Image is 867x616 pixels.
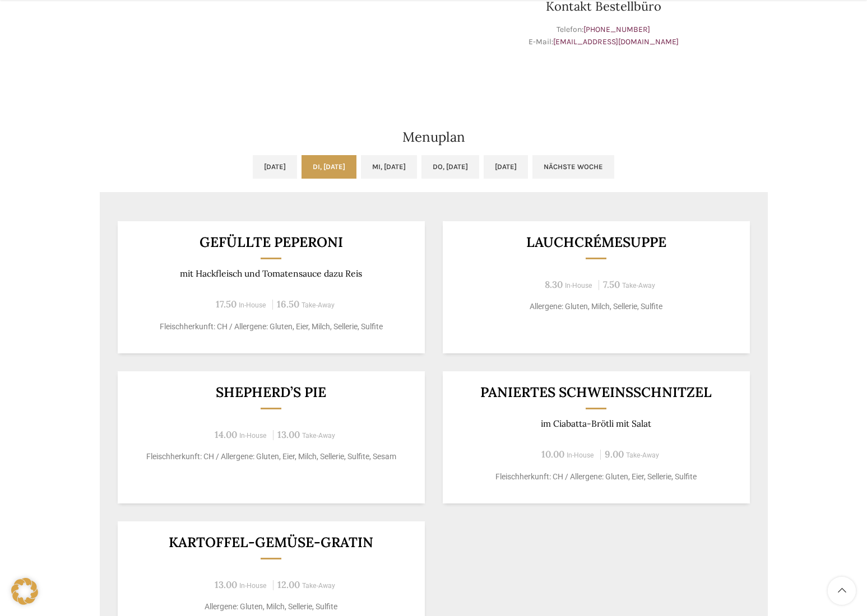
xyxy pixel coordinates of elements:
span: Take-Away [302,301,335,309]
p: Allergene: Gluten, Milch, Sellerie, Sulfite [131,601,411,613]
span: In-House [239,582,267,590]
a: [PHONE_NUMBER] [583,25,650,34]
p: Telefon: E-Mail: [439,24,768,49]
a: Do, [DATE] [421,155,479,179]
a: Mi, [DATE] [361,155,417,179]
a: Scroll to top button [828,577,856,605]
span: In-House [239,432,267,440]
span: 9.00 [605,448,624,460]
p: mit Hackfleisch und Tomatensauce dazu Reis [131,268,411,279]
span: In-House [567,451,594,459]
p: Allergene: Gluten, Milch, Sellerie, Sulfite [456,301,736,312]
h2: Menuplan [100,130,768,144]
span: 17.50 [216,298,237,310]
span: 13.00 [277,428,300,441]
span: Take-Away [302,432,335,440]
a: [DATE] [253,155,297,179]
span: 13.00 [215,578,237,591]
span: Take-Away [626,451,659,459]
p: Fleischherkunft: CH / Allergene: Gluten, Eier, Milch, Sellerie, Sulfite [131,321,411,333]
p: Fleischherkunft: CH / Allergene: Gluten, Eier, Sellerie, Sulfite [456,471,736,483]
span: 8.30 [545,278,563,291]
span: 7.50 [603,278,620,291]
span: In-House [565,282,592,290]
span: 16.50 [277,298,299,310]
span: In-House [239,301,266,309]
a: Nächste Woche [532,155,614,179]
span: 12.00 [277,578,300,591]
p: Fleischherkunft: CH / Allergene: Gluten, Eier, Milch, Sellerie, Sulfite, Sesam [131,451,411,463]
span: Take-Away [622,282,655,290]
a: [DATE] [484,155,528,179]
p: im Ciabatta-Brötli mit Salat [456,418,736,429]
h3: Kartoffel-Gemüse-Gratin [131,535,411,549]
span: 14.00 [215,428,237,441]
h3: Lauchcrémesuppe [456,235,736,249]
a: [EMAIL_ADDRESS][DOMAIN_NAME] [553,37,679,46]
a: Di, [DATE] [302,155,356,179]
span: 10.00 [541,448,564,460]
h3: Shepherd’s Pie [131,385,411,399]
h3: Paniertes Schweinsschnitzel [456,385,736,399]
span: Take-Away [302,582,335,590]
h3: Gefüllte Peperoni [131,235,411,249]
